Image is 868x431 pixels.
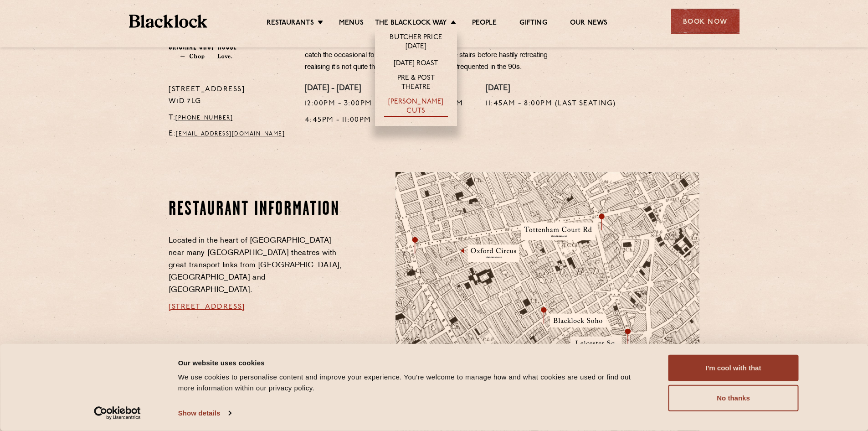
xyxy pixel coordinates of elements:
h4: [DATE] [486,84,616,94]
p: 11:45am - 8:00pm (Last seating) [486,98,616,110]
a: Pre & Post Theatre [384,74,448,93]
a: [PERSON_NAME] Cuts [384,98,448,117]
a: Show details [178,406,231,420]
button: I'm cool with that [668,355,799,381]
a: Restaurants [267,19,314,29]
h2: Restaurant information [169,198,343,221]
div: We use cookies to personalise content and improve your experience. You're welcome to manage how a... [178,372,648,394]
a: [DATE] Roast [394,59,438,69]
div: Book Now [671,9,740,34]
div: Our website uses cookies [178,357,648,368]
button: No thanks [668,385,799,411]
a: [STREET_ADDRESS] [169,303,245,311]
h4: [DATE] - [DATE] [305,84,372,94]
a: [PHONE_NUMBER] [175,115,233,121]
p: 4:45pm - 11:00pm [305,114,372,126]
img: BL_Textured_Logo-footer-cropped.svg [129,15,208,28]
a: Usercentrics Cookiebot - opens in a new window [77,406,157,420]
a: Butcher Price [DATE] [384,33,448,52]
a: Our News [570,19,608,29]
p: 12:00pm - 3:00pm [305,98,372,110]
a: [EMAIL_ADDRESS][DOMAIN_NAME] [176,131,285,137]
p: [STREET_ADDRESS] W1D 7LG [169,84,291,108]
p: Located in the heart of [GEOGRAPHIC_DATA] near many [GEOGRAPHIC_DATA] theatres with great transpo... [169,235,343,296]
a: Menus [339,19,364,29]
a: Gifting [519,19,547,29]
a: People [472,19,497,29]
p: E: [169,128,291,140]
p: T: [169,112,291,124]
a: The Blacklock Way [375,19,447,29]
